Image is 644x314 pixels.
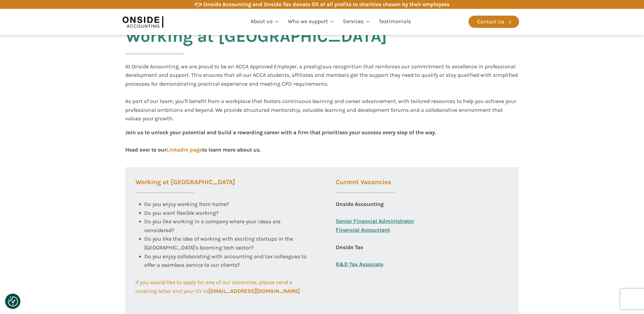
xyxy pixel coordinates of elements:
[336,260,383,269] a: R&D Tax Associate
[336,179,394,193] h3: Current Vacancies
[135,279,300,294] span: If you would like to apply for one of our vacancies, please send a covering letter and your CV to
[336,217,414,226] a: Senior Financial Administrator
[144,253,308,268] span: Do you enjoy collaborating with accounting and tax colleagues to offer a seamless service to our ...
[375,10,415,33] a: Testimonials
[144,210,219,216] span: Do you want flexible working?
[123,14,163,30] img: Onside Accounting
[208,288,300,294] b: [EMAIL_ADDRESS][DOMAIN_NAME]
[166,146,202,153] a: LinkedIn page
[125,62,519,123] div: At Onside Accounting, we are proud to be an ACCA Approved Employer, a prestigious recognition tha...
[8,296,18,307] button: Consent Preferences
[144,201,229,207] span: Do you enjoy working from home?
[468,16,519,28] a: Contact Us
[336,226,390,243] a: Financial Accountant
[135,278,309,295] a: If you would like to apply for one of our vacancies, please send a covering letter and your CV to...
[125,27,387,62] h2: Working at [GEOGRAPHIC_DATA]
[339,10,375,33] a: Services
[284,10,339,33] a: Who we support
[8,296,18,307] img: Revisit consent button
[477,17,504,26] div: Contact Us
[135,179,235,193] h3: Working at [GEOGRAPHIC_DATA]
[144,235,294,251] span: Do you like the idea of working with exciting startups in the [GEOGRAPHIC_DATA]'s booming tech se...
[336,200,384,217] div: Onside Accounting
[336,243,363,260] div: Onside Tax
[125,128,436,154] div: Join us to unlock your potential and build a rewarding career with a firm that prioritises your s...
[144,218,282,233] span: Do you like working in a company where your ideas are considered?
[246,10,284,33] a: About us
